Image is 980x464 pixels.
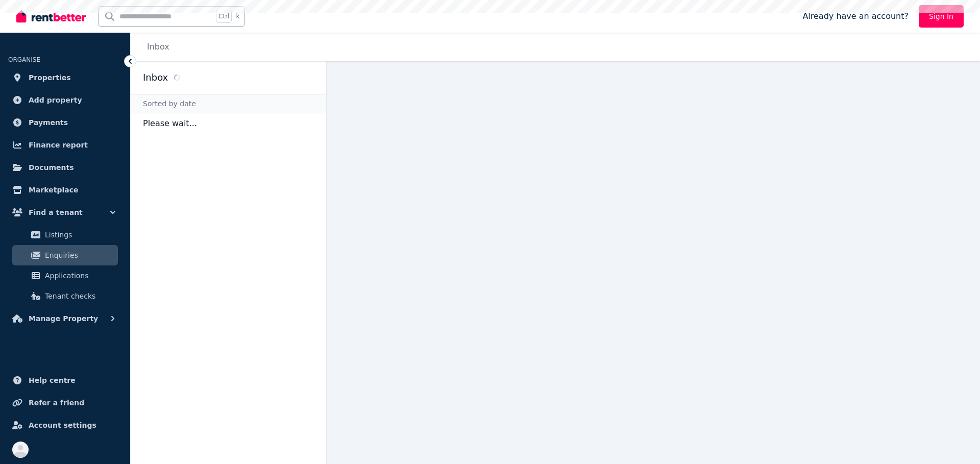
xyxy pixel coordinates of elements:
span: Help centre [29,374,76,386]
div: Sorted by date [131,94,326,113]
span: Marketplace [29,184,78,196]
button: Manage Property [8,308,122,329]
span: Add property [29,94,82,106]
a: Refer a friend [8,393,122,413]
a: Inbox [147,42,169,52]
span: Properties [29,71,71,84]
span: Account settings [29,419,96,431]
button: Find a tenant [8,202,122,223]
span: Ctrl [216,10,232,23]
span: Find a tenant [29,206,83,218]
nav: Breadcrumb [131,33,182,61]
span: Already have an account? [802,10,909,22]
a: Finance report [8,135,122,155]
span: Applications [45,270,114,282]
span: Finance report [29,139,88,151]
img: RentBetter [16,9,86,24]
a: Payments [8,112,122,133]
a: Help centre [8,370,122,390]
a: Tenant checks [12,286,118,306]
a: Applications [12,265,118,286]
span: Tenant checks [45,290,114,302]
a: Listings [12,225,118,245]
span: Manage Property [29,312,98,325]
span: ORGANISE [8,56,40,63]
a: Enquiries [12,245,118,265]
span: Enquiries [45,249,114,261]
span: Refer a friend [29,397,84,409]
a: Documents [8,157,122,178]
p: Please wait... [131,113,326,134]
span: Listings [45,229,114,241]
span: Payments [29,116,68,129]
a: Account settings [8,415,122,435]
a: Add property [8,90,122,110]
span: Documents [29,161,74,174]
a: Marketplace [8,180,122,200]
a: Properties [8,67,122,88]
span: k [236,12,239,20]
a: Sign In [919,5,964,28]
h2: Inbox [143,70,168,85]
